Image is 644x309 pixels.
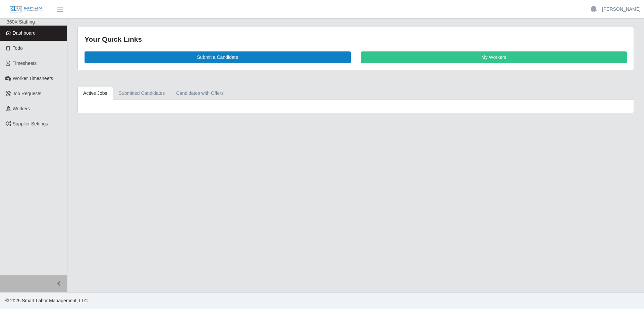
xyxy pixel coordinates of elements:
a: My Workers [361,51,627,63]
span: Dashboard [13,30,36,36]
span: © 2025 Smart Labor Management, LLC [5,298,88,303]
span: Workers [13,106,30,111]
a: Submitted Candidates [113,87,171,100]
a: Submit a Candidate [85,51,351,63]
span: Supplier Settings [13,121,48,126]
div: Your Quick Links [85,34,627,45]
a: [PERSON_NAME] [602,6,641,13]
span: Job Requests [13,91,42,96]
span: 360X Staffing [7,19,35,25]
span: Todo [13,45,23,51]
span: Worker Timesheets [13,76,53,81]
a: Active Jobs [77,87,113,100]
img: SLM Logo [9,6,43,13]
a: Candidates with Offers [170,87,229,100]
span: Timesheets [13,61,37,66]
